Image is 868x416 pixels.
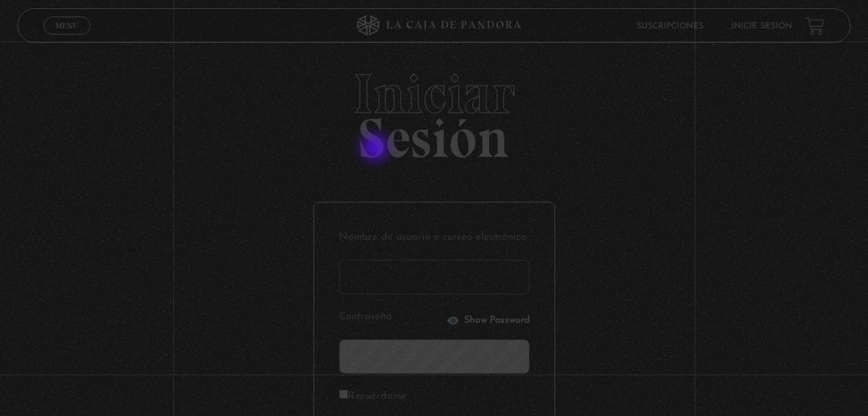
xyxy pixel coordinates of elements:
[464,316,530,325] span: Show Password
[637,22,704,30] a: Suscripciones
[446,314,530,328] button: Show Password
[55,21,78,30] span: Menu
[339,386,407,408] label: Recuérdame
[339,227,530,249] label: Nombre de usuario o correo electrónico
[17,66,851,122] span: Iniciar
[51,33,84,43] span: Cerrar
[731,22,792,30] a: Inicie sesión
[17,66,851,155] h2: Sesión
[339,390,348,399] input: Recuérdame
[806,17,824,35] a: View your shopping cart
[339,307,442,328] label: Contraseña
